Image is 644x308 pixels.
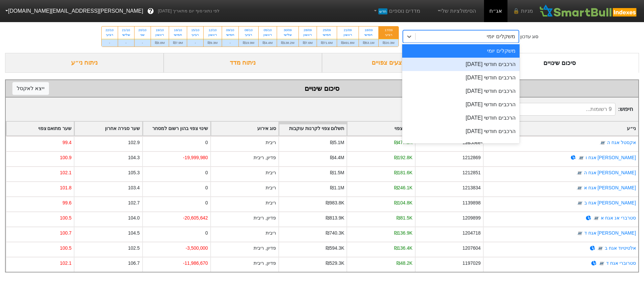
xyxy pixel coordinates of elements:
div: 1213834 [463,184,481,191]
div: - [222,39,238,47]
span: ? [149,7,152,16]
div: 19/10 [155,28,165,33]
div: - [187,39,203,47]
div: ₪7.6M [299,39,317,47]
div: ריבית [266,230,276,237]
div: 1204718 [463,230,481,237]
div: ₪246.1K [394,184,413,191]
div: סיכום שינויים [481,53,639,73]
div: 12/10 [208,28,217,33]
span: לפי נתוני סוף יום מתאריך [DATE] [158,8,219,14]
div: 15/10 [191,28,199,33]
input: 9 רשומות... [487,103,615,116]
div: ₪136.9K [394,230,413,237]
div: 103.4 [128,184,140,191]
div: ריבית [266,169,276,176]
img: tase link [577,200,583,206]
div: הרכבים חודשי [DATE] [402,138,520,151]
a: [PERSON_NAME] אגח ד [584,230,636,236]
div: פדיון, ריבית [254,214,276,222]
div: 102.1 [60,260,71,267]
div: 102.9 [128,139,140,146]
div: סוג עדכון [520,33,539,40]
div: ₪5.1M [330,139,344,146]
div: משקלים יומי [402,44,520,58]
div: 08/10 [243,28,255,33]
img: tase link [593,215,600,222]
div: ₪19.9M [239,39,259,47]
div: שלישי [122,33,130,37]
div: 1212869 [463,154,481,161]
div: 106.7 [128,260,140,267]
img: tase link [578,155,585,161]
div: 0 [205,169,208,176]
div: חמישי [321,33,333,37]
div: 18/09 [363,28,375,33]
div: ₪740.3K [326,230,344,237]
div: הרכבים חודשי [DATE] [402,111,520,125]
div: חמישי [173,33,183,37]
div: - [102,39,118,47]
a: סטרברי אנ אגח א [601,215,636,221]
div: 1212851 [463,169,481,176]
div: 1197029 [463,260,481,267]
div: ₪20.3M [379,39,398,47]
div: ₪136.4K [394,245,413,252]
div: Toggle SortBy [211,122,278,135]
div: 104.5 [128,230,140,237]
div: 104.3 [128,154,140,161]
div: משקלים יומי [487,33,515,41]
div: הרכבים חודשי [DATE] [402,58,520,71]
div: 0 [205,184,208,191]
div: ₪1.1M [330,184,344,191]
div: 102.5 [128,245,140,252]
div: 25/09 [321,28,333,33]
div: פדיון, ריבית [254,154,276,161]
div: ₪4.4M [330,154,344,161]
div: 21/10 [122,28,130,33]
a: סטרוברי אגח ד [606,260,636,266]
div: ₪491.8M [337,39,359,47]
a: [PERSON_NAME] אגח ב [584,200,636,205]
div: 105.3 [128,169,140,176]
div: ניתוח ני״ע [5,53,164,73]
div: Toggle SortBy [347,122,415,135]
div: חמישי [363,33,375,37]
div: 17/09 [383,28,394,33]
a: אלטיטיוד אגח ב [605,245,636,251]
div: רביעי [191,33,199,37]
div: רביעי [243,33,255,37]
div: הרכבים חודשי [DATE] [402,98,520,111]
img: tase link [599,139,606,146]
div: ₪181.6K [394,169,413,176]
div: ₪3.8M [151,39,169,47]
div: הרכבים חודשי [DATE] [402,125,520,138]
div: ביקושים והיצעים צפויים [322,53,481,73]
div: Toggle SortBy [6,122,74,135]
a: הסימולציות שלי [434,4,479,18]
div: -19,999,980 [183,154,208,161]
div: ₪983.8K [326,199,344,206]
div: - [118,39,134,47]
div: 0 [205,139,208,146]
div: 100.9 [60,154,71,161]
div: ראשון [341,33,355,37]
div: 22/10 [106,28,114,33]
div: 05/10 [263,28,272,33]
div: 09/10 [226,28,234,33]
div: פדיון, ריבית [254,260,276,267]
div: ₪1.5M [330,169,344,176]
div: ריבית [266,199,276,206]
div: 99.4 [62,139,71,146]
div: 100.7 [60,230,71,237]
div: ראשון [208,33,217,37]
a: [PERSON_NAME] אגח א [584,185,636,190]
a: אקסטל אגח ה [607,140,636,145]
div: 100.5 [60,245,71,252]
div: ריבית [266,184,276,191]
a: [PERSON_NAME] אגח ה [584,170,636,175]
div: ₪4.4M [259,39,276,47]
div: -20,605,642 [183,214,208,222]
a: מדדים נוספיםחדש [370,4,423,18]
div: ₪104.8K [394,199,413,206]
